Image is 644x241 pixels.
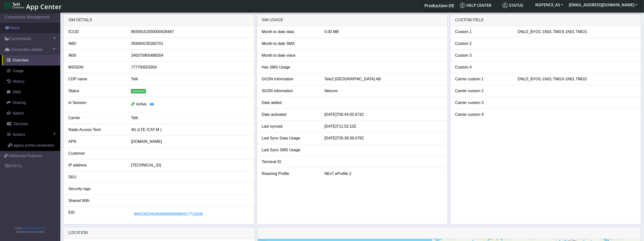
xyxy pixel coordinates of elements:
[2,66,60,76] a: Usage
[65,186,128,192] div: Security tags
[532,0,566,9] button: NOFENCE_AS
[258,147,321,153] div: Last Sync SMS Usage
[460,3,465,8] img: knowledge.svg
[136,102,147,106] span: Active
[452,88,514,94] div: Carrier custom 2
[12,143,54,147] span: Legacy portal connection
[321,29,446,35] div: 0.00 MB
[127,53,253,58] div: 240075905488304
[127,41,253,47] div: 359404235383701
[134,212,203,216] span: 89033023426500000000060317712636
[65,29,128,35] div: ICCID
[9,153,42,159] span: Advanced Features
[258,64,321,70] div: Has SMS Usage
[514,29,639,35] div: DNLD_BYOC-1N01.TMGS-1N01.TMGS
[127,115,253,121] div: Telit
[258,41,321,47] div: Month to date SMS
[147,100,157,109] button: View session details
[452,76,514,82] div: Carrier custom 1
[127,76,253,82] div: Telit
[452,100,514,106] div: Carrier custom 3
[64,227,255,239] div: LOCATION
[502,3,508,8] img: status.svg
[321,135,446,141] div: [DATE]T05:38:39.079Z
[2,108,60,119] a: Switch
[2,76,60,87] a: History
[65,174,128,180] div: SKU
[514,76,639,82] div: DNLD_BYOC-1N01.TMGS-1N01.TMGS
[258,135,321,141] div: Last Sync Data Usage
[65,100,128,109] div: In Session
[566,0,640,9] button: [EMAIL_ADDRESS][DOMAIN_NAME]
[424,3,454,8] span: Production-DE
[65,64,128,70] div: MSISDN
[258,53,321,58] div: Month to date voice
[65,162,128,168] div: IP address
[2,55,60,66] a: Overview
[65,76,128,82] div: CDP name
[258,100,321,106] div: Date added
[321,124,446,129] div: [DATE]T11:52:10Z
[13,69,24,73] span: Usage
[13,101,26,105] span: Sharing
[501,0,532,10] a: Status
[13,111,24,115] span: Switch
[11,47,42,53] span: Connection details
[13,132,25,137] span: Actions
[127,29,253,35] div: 89358152000000928467
[26,2,62,11] span: App Center
[2,119,60,129] a: Services
[22,227,46,230] a: Telit IoT Solutions, Inc.
[257,14,447,26] div: SIM usage
[258,171,321,177] div: Roaming Profile
[2,87,60,97] a: SMS
[64,14,254,26] div: SIM details
[65,127,128,133] div: Radio Access Tech
[127,162,253,168] div: [TECHNICAL_ID]
[321,112,446,117] div: [DATE]T05:44:05.673Z
[131,89,146,93] span: activated
[13,90,21,94] span: SMS
[13,79,25,83] span: History
[127,64,253,70] div: 777700503304
[452,41,514,47] div: Custom 2
[10,36,31,42] span: Connections
[65,88,128,94] div: Status
[65,210,128,219] div: EID
[458,0,501,10] a: Help center
[450,14,641,26] div: Custom field
[258,29,321,35] div: Month to date data
[2,97,60,108] a: Sharing
[65,115,128,121] div: Carrier
[2,129,60,140] a: Actions
[258,159,321,165] div: Terminal ID
[127,127,253,133] div: 4G (LTE /CAT-M )
[258,112,321,117] div: Date activated
[452,53,514,58] div: Custom 3
[65,198,128,204] div: Shared With
[4,2,24,9] img: logo-telit-cinterion-gw-new.png
[452,112,514,117] div: Carrier custom 4
[4,0,61,11] a: App Center
[65,139,128,145] div: APN
[321,76,446,82] div: Tele2 [GEOGRAPHIC_DATA] AB
[127,139,253,145] div: [DOMAIN_NAME]
[452,29,514,35] div: Custom 1
[258,124,321,129] div: Last synced
[502,3,523,8] span: Status
[321,171,446,177] div: NExT eProfile 2
[13,58,29,62] span: Overview
[131,210,206,219] button: 89033023426500000000060317712636
[452,64,514,70] div: Custom 4
[460,3,491,8] span: Help center
[321,88,446,94] div: Netcom
[65,41,128,47] div: IMEI
[14,122,28,126] span: Services
[65,151,128,156] div: Customer
[258,88,321,94] div: SGSN Information
[258,76,321,82] div: GGSN Information
[424,0,454,10] a: Your current platform instance
[65,53,128,58] div: IMSI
